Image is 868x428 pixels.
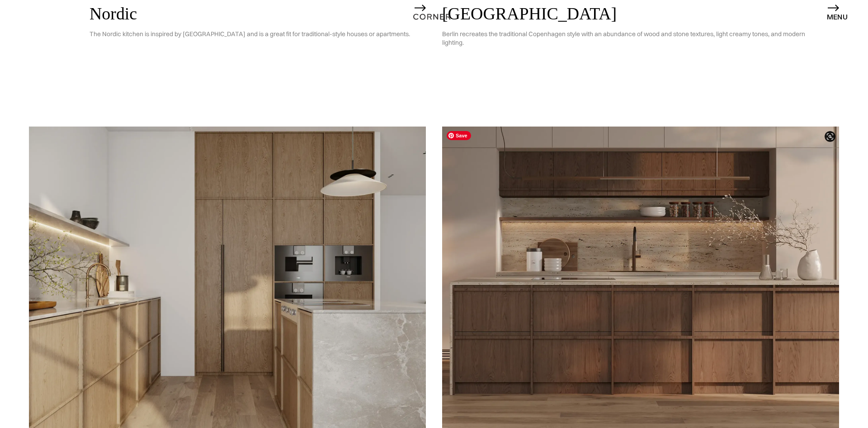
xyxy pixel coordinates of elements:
a: home [402,11,466,23]
p: Berlin recreates the traditional Copenhagen style with an abundance of wood and stone textures, l... [442,23,823,54]
div: menu [827,13,848,20]
div: menu [818,9,848,24]
p: The Nordic kitchen is inspired by [GEOGRAPHIC_DATA] and is a great fit for traditional-style hous... [90,23,410,45]
span: Save [447,131,471,140]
